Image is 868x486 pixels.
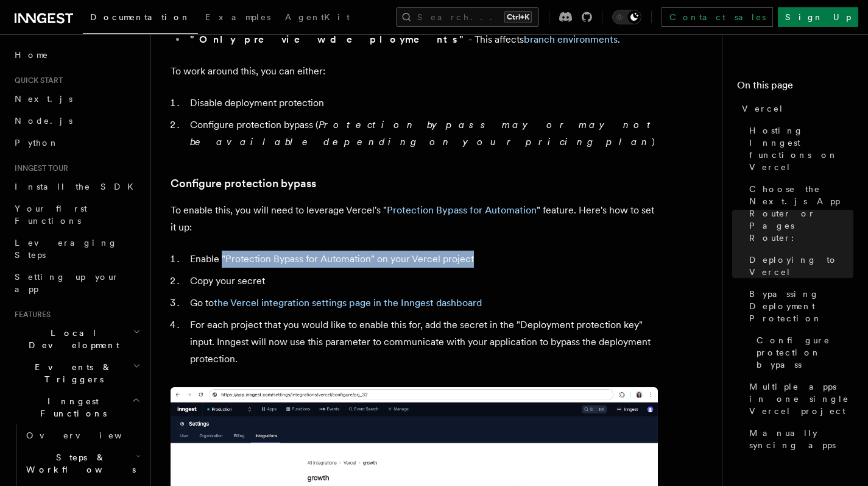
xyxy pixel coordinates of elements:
span: Bypassing Deployment Protection [749,288,853,324]
li: Configure protection bypass ( ) [186,116,658,151]
span: Your first Functions [15,204,87,226]
span: Local Development [10,327,133,351]
p: To enable this, you will need to leverage Vercel's " " feature. Here's how to set it up: [171,202,658,236]
span: Quick start [10,76,63,85]
button: Local Development [10,322,143,356]
span: Home [15,49,49,61]
span: Python [15,138,59,148]
span: Configure protection bypass [757,334,853,371]
a: Next.js [10,88,143,110]
button: Events & Triggers [10,356,143,390]
span: Steps & Workflows [21,451,136,476]
a: Install the SDK [10,176,143,198]
a: Examples [198,4,278,33]
kbd: Ctrl+K [504,11,532,23]
span: Next.js [15,94,72,104]
a: Node.js [10,110,143,132]
h4: On this page [737,78,853,98]
em: Protection bypass may or may not be available depending on your pricing plan [190,119,656,148]
a: Leveraging Steps [10,232,143,266]
span: Inngest Functions [10,395,132,420]
span: Inngest tour [10,163,68,173]
span: Vercel [742,102,784,115]
a: Bypassing Deployment Protection [744,283,853,329]
span: Overview [26,431,152,440]
a: Manually syncing apps [744,422,853,456]
span: Events & Triggers [10,361,133,385]
a: Your first Functions [10,198,143,232]
button: Search...Ctrl+K [396,7,539,27]
li: For each project that you would like to enable this for, add the secret in the "Deployment protec... [186,316,658,368]
a: Protection Bypass for Automation [387,204,537,216]
a: Choose the Next.js App Router or Pages Router: [744,178,853,249]
span: Node.js [15,116,72,126]
a: Documentation [83,4,198,34]
a: the Vercel integration settings page in the Inngest dashboard [214,297,482,309]
span: Choose the Next.js App Router or Pages Router: [749,183,853,244]
a: Home [10,44,143,66]
span: Install the SDK [15,182,141,191]
span: Setting up your app [15,272,119,294]
span: Hosting Inngest functions on Vercel [749,124,853,173]
span: AgentKit [285,12,350,22]
a: Deploying to Vercel [744,249,853,283]
a: Contact sales [662,7,773,27]
li: Disable deployment protection [186,95,658,112]
a: Configure protection bypass [752,329,853,376]
a: Multiple apps in one single Vercel project [744,376,853,422]
button: Toggle dark mode [612,10,641,24]
button: Inngest Functions [10,390,143,424]
a: Hosting Inngest functions on Vercel [744,120,853,178]
span: Features [10,310,51,320]
button: Steps & Workflows [21,446,143,481]
span: Multiple apps in one single Vercel project [749,381,853,417]
a: Setting up your app [10,266,143,300]
p: To work around this, you can either: [171,63,658,80]
a: Overview [21,424,143,446]
li: Copy your secret [186,273,658,290]
span: Deploying to Vercel [749,254,853,278]
a: Vercel [737,98,853,120]
a: Python [10,132,143,154]
li: Enable "Protection Bypass for Automation" on your Vercel project [186,251,658,268]
a: Sign Up [778,7,858,27]
li: - This affects . [186,31,658,48]
span: Leveraging Steps [15,238,118,260]
li: Go to [186,295,658,312]
strong: "Only preview deployments" [190,34,468,45]
a: Configure protection bypass [171,175,316,192]
a: AgentKit [278,4,357,33]
span: Manually syncing apps [749,427,853,451]
a: branch environments [524,34,618,45]
span: Examples [205,12,270,22]
span: Documentation [90,12,191,22]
